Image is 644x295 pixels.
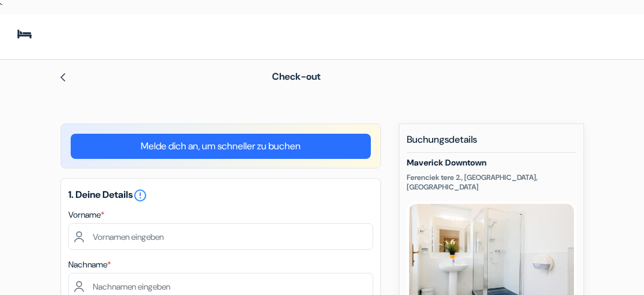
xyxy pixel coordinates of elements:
[407,158,576,168] h5: Maverick Downtown
[68,223,373,250] input: Vornamen eingeben
[68,188,373,203] h5: 1. Deine Details
[68,258,111,271] label: Nachname
[68,209,104,221] label: Vorname
[407,134,576,153] h5: Buchungsdetails
[272,70,321,83] span: Check-out
[71,134,371,159] a: Melde dich an, um schneller zu buchen
[58,73,68,82] img: left_arrow.svg
[407,173,576,192] p: Ferenciek tere 2., [GEOGRAPHIC_DATA], [GEOGRAPHIC_DATA]
[14,24,158,50] img: Jugendherbergen.com
[133,188,147,201] a: error_outline
[133,188,147,203] i: error_outline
